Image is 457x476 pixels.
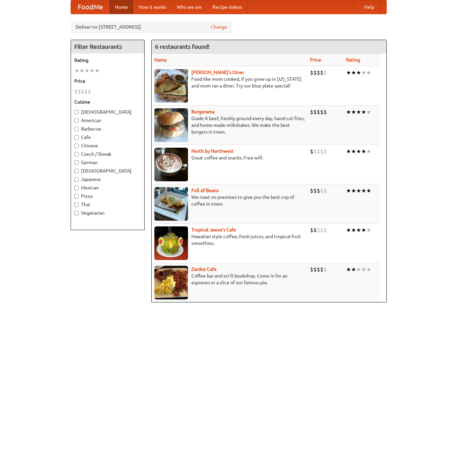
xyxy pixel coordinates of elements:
[78,88,81,95] li: $
[74,177,79,182] input: Japanese
[74,160,79,165] input: German
[320,108,323,116] li: $
[320,69,323,76] li: $
[207,0,247,14] a: Recipe videos
[323,148,327,155] li: $
[351,69,356,76] li: ★
[313,148,317,155] li: $
[351,148,356,155] li: ★
[310,69,313,76] li: $
[154,115,305,135] p: Grade A beef, freshly ground every day, hand-cut fries, and home-made milkshakes. We make the bes...
[74,211,79,215] input: Vegetarian
[74,210,141,216] label: Vegetarian
[154,108,188,142] img: burgerama.jpg
[346,226,351,234] li: ★
[310,57,321,63] a: Price
[74,184,141,191] label: Mexican
[320,148,323,155] li: $
[323,226,327,234] li: $
[74,57,141,64] h5: Rating
[74,88,78,95] li: $
[154,69,188,103] img: sallys.jpg
[356,226,361,234] li: ★
[310,226,313,234] li: $
[74,118,79,123] input: American
[74,193,141,199] label: Pizza
[110,0,133,14] a: Home
[351,266,356,273] li: ★
[313,69,317,76] li: $
[154,194,305,207] p: We roast on premises to give you the best cup of coffee in town.
[191,227,236,232] a: Tropical Jeeve's Cafe
[361,226,366,234] li: ★
[356,187,361,194] li: ★
[71,21,232,33] div: Deliver to: [STREET_ADDRESS]
[356,108,361,116] li: ★
[88,88,91,95] li: $
[154,233,305,247] p: Hawaiian style coffee, fresh juices, and tropical fruit smoothies.
[154,266,188,299] img: zardoz.jpg
[366,69,371,76] li: ★
[320,226,323,234] li: $
[320,187,323,194] li: $
[361,69,366,76] li: ★
[74,176,141,183] label: Japanese
[211,24,227,30] a: Change
[310,108,313,116] li: $
[361,148,366,155] li: ★
[191,70,244,75] a: [PERSON_NAME]'s Diner
[74,125,141,132] label: Barbecue
[346,266,351,273] li: ★
[317,266,320,273] li: $
[310,148,313,155] li: $
[154,226,188,260] img: jeeves.jpg
[74,109,141,115] label: [DEMOGRAPHIC_DATA]
[356,69,361,76] li: ★
[356,266,361,273] li: ★
[191,266,217,272] a: Zardoz Cafe
[346,148,351,155] li: ★
[351,187,356,194] li: ★
[191,109,215,114] a: Burgerama
[154,76,305,89] p: Food like mom cooked, if you grew up in [US_STATE] and mom ran a diner. Try our blue plate special!
[323,266,327,273] li: $
[323,108,327,116] li: $
[74,152,79,156] input: Czech / Slovak
[74,159,141,166] label: German
[74,201,141,208] label: Thai
[366,266,371,273] li: ★
[74,168,141,174] label: [DEMOGRAPHIC_DATA]
[74,134,141,141] label: Cafe
[351,108,356,116] li: ★
[154,148,188,181] img: north.jpg
[346,187,351,194] li: ★
[317,187,320,194] li: $
[346,57,360,63] a: Rating
[313,266,317,273] li: $
[84,88,88,95] li: $
[366,226,371,234] li: ★
[346,69,351,76] li: ★
[310,187,313,194] li: $
[94,67,100,74] li: ★
[361,187,366,194] li: ★
[74,117,141,124] label: American
[317,108,320,116] li: $
[154,57,167,63] a: Name
[320,266,323,273] li: $
[74,151,141,157] label: Czech / Slovak
[366,108,371,116] li: ★
[191,148,234,154] a: North by Northwest
[366,187,371,194] li: ★
[74,144,79,148] input: Chinese
[359,0,380,14] a: Help
[81,88,84,95] li: $
[71,40,144,53] h4: Filter Restaurants
[154,187,188,221] img: beans.jpg
[351,226,356,234] li: ★
[317,69,320,76] li: $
